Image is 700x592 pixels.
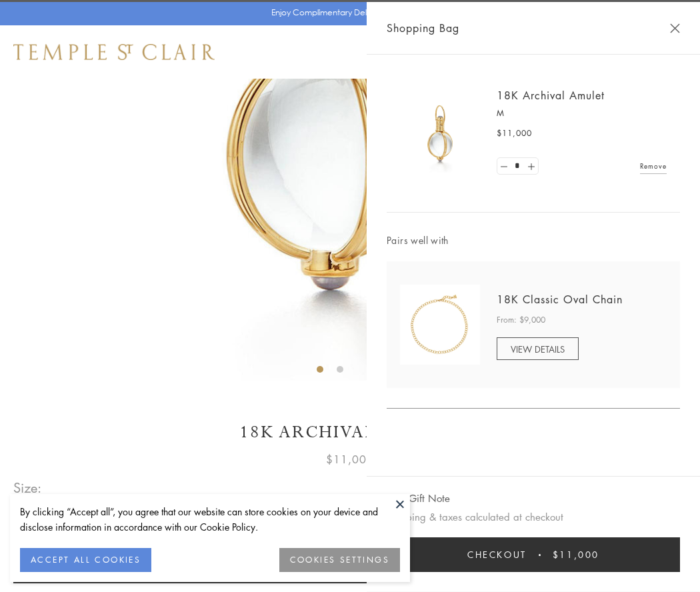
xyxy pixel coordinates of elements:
[497,88,605,103] a: 18K Archival Amulet
[387,490,450,507] button: Add Gift Note
[387,233,680,248] span: Pairs well with
[13,477,43,499] span: Size:
[511,343,565,355] span: VIEW DETAILS
[326,451,374,468] span: $11,000
[467,547,527,562] span: Checkout
[497,158,511,175] a: Set quantity to 0
[524,158,537,175] a: Set quantity to 2
[640,159,667,173] a: Remove
[20,504,400,535] div: By clicking “Accept all”, you agree that our website can store cookies on your device and disclos...
[279,548,400,572] button: COOKIES SETTINGS
[387,537,680,572] button: Checkout $11,000
[400,285,480,365] img: N88865-OV18
[13,421,687,444] h1: 18K Archival Amulet
[400,93,480,173] img: 18K Archival Amulet
[271,6,423,19] p: Enjoy Complimentary Delivery & Returns
[497,107,667,120] p: M
[387,509,680,525] p: Shipping & taxes calculated at checkout
[670,23,680,33] button: Close Shopping Bag
[387,19,459,37] span: Shopping Bag
[497,313,545,327] span: From: $9,000
[20,548,151,572] button: ACCEPT ALL COOKIES
[497,337,579,360] a: VIEW DETAILS
[13,44,215,60] img: Temple St. Clair
[497,127,532,140] span: $11,000
[553,547,599,562] span: $11,000
[497,292,623,307] a: 18K Classic Oval Chain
